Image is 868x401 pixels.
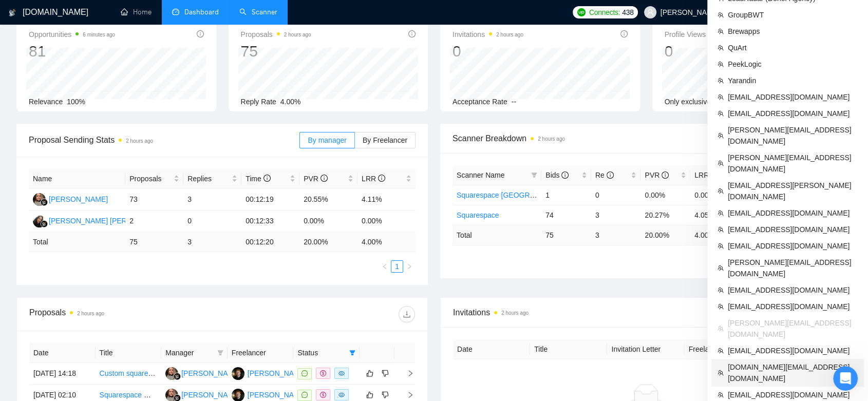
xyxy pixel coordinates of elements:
td: 3 [591,225,641,245]
span: Relevance [29,98,63,106]
span: Acceptance Rate [452,98,507,106]
span: Only exclusive agency members [665,98,768,106]
span: Proposals [129,173,172,184]
span: message [301,370,308,376]
time: 2 hours ago [284,32,311,37]
span: Brewapps [728,26,858,37]
button: left [379,260,391,273]
span: [EMAIL_ADDRESS][DOMAIN_NAME] [728,240,858,252]
span: [EMAIL_ADDRESS][DOMAIN_NAME] [728,389,858,400]
span: PVR [645,171,669,179]
td: 0 [183,211,241,232]
img: ES [232,367,244,380]
div: 0 [665,42,745,61]
td: [DATE] 14:18 [29,363,96,385]
th: Freelancer [685,339,762,359]
span: Proposal Sending Stats [29,133,299,146]
span: Manager [165,347,213,358]
td: 73 [125,189,183,211]
div: [PERSON_NAME] [248,368,307,379]
span: team [718,110,724,117]
span: [EMAIL_ADDRESS][DOMAIN_NAME] [728,91,858,103]
th: Manager [161,343,228,363]
td: 00:12:20 [241,232,299,252]
span: [EMAIL_ADDRESS][PERSON_NAME][DOMAIN_NAME] [728,180,858,202]
span: like [366,369,373,377]
td: 2 [125,211,183,232]
a: ES[PERSON_NAME] [232,390,307,398]
td: 00:12:19 [241,189,299,211]
td: Total [452,225,541,245]
span: LRR [694,171,718,179]
div: 75 [241,42,311,61]
td: 0 [591,185,641,205]
button: dislike [379,389,391,401]
span: [EMAIL_ADDRESS][DOMAIN_NAME] [728,108,858,119]
a: homeHome [121,8,152,16]
span: Reply Rate [241,98,276,106]
img: VM [33,193,46,206]
td: 20.00 % [299,232,357,252]
span: -- [512,98,516,106]
span: GroupBWT [728,9,858,21]
span: info-circle [197,30,204,37]
span: eye [338,392,345,398]
td: 0.00% [640,185,690,205]
span: Proposals [241,28,311,41]
span: team [718,303,724,310]
span: team [718,226,724,233]
li: 1 [391,260,403,273]
span: team [718,326,724,332]
td: 3 [183,189,241,211]
span: like [366,391,373,399]
span: download [399,310,414,318]
td: 4.00 % [357,232,416,252]
li: Previous Page [379,260,391,273]
img: gigradar-bm.png [41,199,48,206]
a: Squarespace [GEOGRAPHIC_DATA] [457,191,576,199]
th: Name [29,169,125,189]
span: Re [595,171,614,179]
span: Opportunities [29,28,115,41]
th: Freelancer [228,343,294,363]
span: dollar [320,370,326,376]
div: [PERSON_NAME] [181,368,240,379]
div: [PERSON_NAME] [49,194,108,205]
span: filter [217,350,223,356]
a: Squarespace [457,211,499,219]
span: right [399,391,414,398]
span: [EMAIL_ADDRESS][DOMAIN_NAME] [728,284,858,296]
span: team [718,243,724,249]
span: dislike [382,369,389,377]
span: [PERSON_NAME][EMAIL_ADDRESS][DOMAIN_NAME] [728,124,858,147]
a: VM[PERSON_NAME] [165,390,240,398]
td: 00:12:33 [241,211,299,232]
span: filter [531,172,537,178]
time: 2 hours ago [496,32,523,37]
span: Invitations [453,306,839,319]
span: Scanner Name [457,171,504,179]
a: searchScanner [239,8,277,16]
span: PVR [304,175,328,183]
div: 0 [452,42,523,61]
span: team [718,210,724,216]
img: upwork-logo.png [577,8,586,16]
span: right [399,370,414,377]
span: Yarandin [728,75,858,86]
th: Invitation Letter [607,339,684,359]
a: Squarespace Website Update & Momence Integration [100,391,271,399]
span: team [718,287,724,293]
span: Scanner Breakdown [452,132,839,145]
td: 20.00 % [640,225,690,245]
span: filter [347,345,357,360]
time: 2 hours ago [77,311,104,316]
td: 20.55% [299,189,357,211]
span: team [718,94,724,100]
span: team [718,392,724,398]
span: team [718,12,724,18]
td: Custom squarespace code for existing site [96,363,162,385]
img: VM [165,367,178,380]
td: 75 [541,225,591,245]
span: Bids [545,171,569,179]
th: Title [96,343,162,363]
